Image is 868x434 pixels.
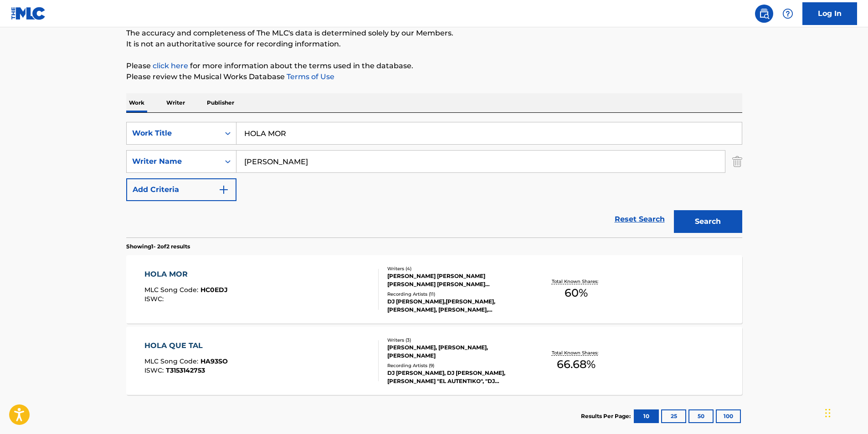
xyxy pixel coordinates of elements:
[144,340,228,351] div: HOLA QUE TAL
[387,291,525,298] div: Recording Artists ( 11 )
[126,242,190,251] p: Showing 1 - 2 of 2 results
[557,356,596,373] span: 66.68 %
[387,343,525,360] div: [PERSON_NAME], [PERSON_NAME], [PERSON_NAME]
[822,390,868,434] iframe: Chat Widget
[552,349,601,356] p: Total Known Shares:
[716,409,741,423] button: 100
[610,209,669,229] a: Reset Search
[387,265,525,272] div: Writers ( 4 )
[144,295,166,303] span: ISWC :
[565,285,588,301] span: 60 %
[126,28,742,39] p: The accuracy and completeness of The MLC's data is determined solely by our Members.
[126,93,147,112] p: Work
[153,61,188,70] a: click here
[126,122,742,237] form: Search Form
[204,93,237,112] p: Publisher
[688,409,714,423] button: 50
[802,2,857,25] a: Log In
[552,278,601,285] p: Total Known Shares:
[661,409,686,423] button: 25
[144,357,200,365] span: MLC Song Code :
[126,71,742,82] p: Please review the Musical Works Database
[634,409,659,423] button: 10
[144,286,200,294] span: MLC Song Code :
[755,5,773,23] a: Public Search
[387,298,525,314] div: DJ [PERSON_NAME],[PERSON_NAME],[PERSON_NAME], [PERSON_NAME],[PERSON_NAME],[PERSON_NAME], [PERSON_...
[387,362,525,369] div: Recording Artists ( 9 )
[200,286,228,294] span: HC0EDJ
[779,5,797,23] div: Help
[200,357,228,365] span: HA93SO
[132,156,214,167] div: Writer Name
[581,412,633,420] p: Results Per Page:
[11,7,46,20] img: MLC Logo
[126,327,742,395] a: HOLA QUE TALMLC Song Code:HA93SOISWC:T3153142753Writers (3)[PERSON_NAME], [PERSON_NAME], [PERSON_...
[759,8,770,19] img: search
[126,178,236,201] button: Add Criteria
[144,366,166,374] span: ISWC :
[732,150,742,173] img: Delete Criterion
[164,93,188,112] p: Writer
[126,39,742,50] p: It is not an authoritative source for recording information.
[387,272,525,288] div: [PERSON_NAME] [PERSON_NAME] [PERSON_NAME] [PERSON_NAME] [PERSON_NAME], [PERSON_NAME]
[166,366,205,374] span: T3153142753
[218,184,229,195] img: 9d2ae6d4665cec9f34b9.svg
[126,255,742,323] a: HOLA MORMLC Song Code:HC0EDJISWC:Writers (4)[PERSON_NAME] [PERSON_NAME] [PERSON_NAME] [PERSON_NAM...
[387,337,525,343] div: Writers ( 3 )
[144,269,228,280] div: HOLA MOR
[126,61,742,71] p: Please for more information about the terms used in the database.
[285,72,334,81] a: Terms of Use
[782,8,793,19] img: help
[132,128,214,139] div: Work Title
[387,369,525,385] div: DJ [PERSON_NAME], DJ [PERSON_NAME],[PERSON_NAME] "EL AUTENTIKO", "DJ [PERSON_NAME], [PERSON_NAME]...
[825,399,831,427] div: Drag
[674,210,742,233] button: Search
